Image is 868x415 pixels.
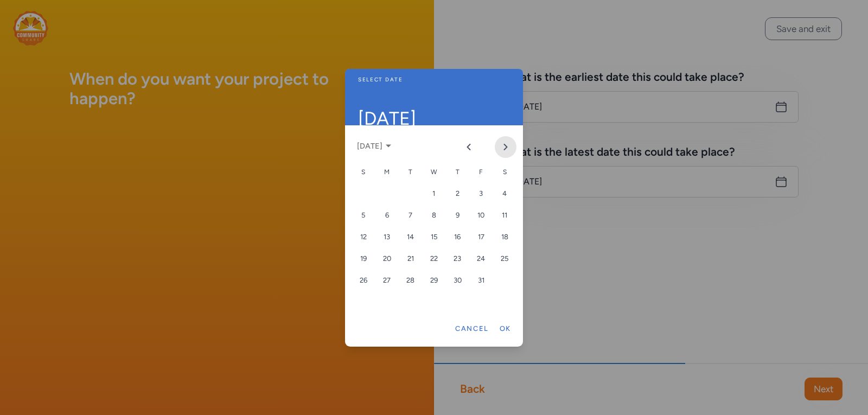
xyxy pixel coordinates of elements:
[354,206,373,225] div: 5
[495,184,514,203] div: 4
[448,249,467,269] div: 23
[352,205,375,226] td: Sun Oct 05 2025 00:00:00 GMT-0400 (Eastern Daylight Time)
[469,183,493,205] td: Fri Oct 03 2025 00:00:00 GMT-0400 (Eastern Daylight Time)
[399,248,422,270] td: Tue Oct 21 2025 00:00:00 GMT-0400 (Eastern Daylight Time)
[424,249,444,269] div: 22
[494,318,516,340] button: Confirm selection
[495,249,514,269] div: 25
[422,205,445,226] td: Wed Oct 08 2025 00:00:00 GMT-0400 (Eastern Daylight Time)
[448,206,467,225] div: 9
[422,248,445,270] td: Wed Oct 22 2025 00:00:00 GMT-0400 (Eastern Daylight Time)
[469,205,493,226] td: Fri Oct 10 2025 00:00:00 GMT-0400 (Eastern Daylight Time)
[448,184,467,203] div: 2
[495,136,516,158] button: Next month
[377,271,397,290] div: 27
[446,226,469,248] td: Thu Oct 16 2025 00:00:00 GMT-0400 (Eastern Daylight Time)
[471,249,491,269] div: 24
[377,227,397,247] div: 13
[399,270,422,291] td: Tue Oct 28 2025 00:00:00 GMT-0400 (Eastern Daylight Time)
[424,271,444,290] div: 29
[446,161,469,183] th: Thursday
[493,248,516,270] td: Sat Oct 25 2025 00:00:00 GMT-0400 (Eastern Daylight Time)
[448,227,467,247] div: 16
[399,205,422,226] td: Tue Oct 07 2025 00:00:00 GMT-0400 (Eastern Daylight Time)
[469,270,493,291] td: Fri Oct 31 2025 00:00:00 GMT-0400 (Eastern Daylight Time)
[401,227,420,247] div: 14
[458,136,480,158] button: Previous month
[375,270,398,291] td: Mon Oct 27 2025 00:00:00 GMT-0400 (Eastern Daylight Time)
[424,184,444,203] div: 1
[352,226,375,248] td: Sun Oct 12 2025 00:00:00 GMT-0400 (Eastern Daylight Time)
[375,161,398,183] th: Monday
[469,161,493,183] th: Friday
[469,248,493,270] td: Fri Oct 24 2025 00:00:00 GMT-0400 (Eastern Daylight Time)
[493,205,516,226] td: Sat Oct 11 2025 00:00:00 GMT-0400 (Eastern Daylight Time)
[358,73,510,86] span: Select date
[422,161,445,183] th: Wednesday
[493,183,516,205] td: Sat Oct 04 2025 00:00:00 GMT-0400 (Eastern Daylight Time)
[471,227,491,247] div: 17
[424,206,444,225] div: 8
[352,161,375,183] th: Sunday
[471,271,491,290] div: 31
[399,161,422,183] th: Tuesday
[354,271,373,290] div: 26
[471,184,491,203] div: 3
[377,206,397,225] div: 6
[377,249,397,269] div: 20
[495,227,514,247] div: 18
[352,270,375,291] td: Sun Oct 26 2025 00:00:00 GMT-0400 (Eastern Daylight Time)
[375,248,398,270] td: Mon Oct 20 2025 00:00:00 GMT-0400 (Eastern Daylight Time)
[448,271,467,290] div: 30
[352,248,375,270] td: Sun Oct 19 2025 00:00:00 GMT-0400 (Eastern Daylight Time)
[446,205,469,226] td: Thu Oct 09 2025 00:00:00 GMT-0400 (Eastern Daylight Time)
[422,270,445,291] td: Wed Oct 29 2025 00:00:00 GMT-0400 (Eastern Daylight Time)
[358,112,510,125] span: [DATE]
[422,226,445,248] td: Wed Oct 15 2025 00:00:00 GMT-0400 (Eastern Daylight Time)
[401,249,420,269] div: 21
[495,206,514,225] div: 11
[450,318,494,340] button: Cancel selection
[399,226,422,248] td: Tue Oct 14 2025 00:00:00 GMT-0400 (Eastern Daylight Time)
[493,161,516,183] th: Saturday
[446,270,469,291] td: Thu Oct 30 2025 00:00:00 GMT-0400 (Eastern Daylight Time)
[401,206,420,225] div: 7
[493,226,516,248] td: Sat Oct 18 2025 00:00:00 GMT-0400 (Eastern Daylight Time)
[375,205,398,226] td: Mon Oct 06 2025 00:00:00 GMT-0400 (Eastern Daylight Time)
[354,227,373,247] div: 12
[446,183,469,205] td: Thu Oct 02 2025 00:00:00 GMT-0400 (Eastern Daylight Time)
[469,226,493,248] td: Fri Oct 17 2025 00:00:00 GMT-0400 (Eastern Daylight Time)
[424,227,444,247] div: 15
[446,248,469,270] td: Thu Oct 23 2025 00:00:00 GMT-0400 (Eastern Daylight Time)
[375,226,398,248] td: Mon Oct 13 2025 00:00:00 GMT-0400 (Eastern Daylight Time)
[471,206,491,225] div: 10
[352,131,398,161] button: Choose year and month
[422,183,445,205] td: Wed Oct 01 2025 00:00:00 GMT-0400 (Eastern Daylight Time)
[354,249,373,269] div: 19
[401,271,420,290] div: 28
